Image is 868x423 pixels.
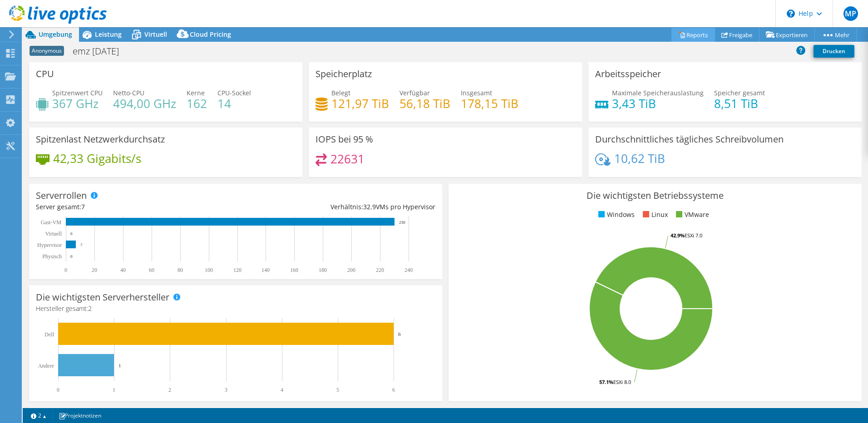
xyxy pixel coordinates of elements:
[25,410,53,421] a: 2
[113,387,115,393] text: 1
[37,242,62,248] text: Hypervisor
[225,387,227,393] text: 3
[596,210,635,220] li: Windows
[80,243,83,247] text: 7
[144,30,167,39] span: Virtuell
[70,231,73,236] text: 0
[217,98,251,108] h4: 14
[461,89,492,97] span: Insgesamt
[331,98,389,108] h4: 121,97 TiB
[595,69,661,79] h3: Arbeitsspeicher
[612,89,704,97] span: Maximale Speicherauslastung
[44,331,54,338] text: Dell
[787,10,795,18] svg: \n
[392,387,395,393] text: 6
[178,267,183,273] text: 80
[36,304,435,314] h4: Hersteller gesamt:
[36,69,54,79] h3: CPU
[290,267,298,273] text: 160
[714,98,765,108] h4: 8,51 TiB
[113,89,144,97] span: Netto-CPU
[363,202,376,211] span: 32.9
[281,387,283,393] text: 4
[69,46,133,56] h1: emz [DATE]
[715,28,759,42] a: Freigabe
[347,267,355,273] text: 200
[599,379,613,385] tspan: 57.1%
[149,267,154,273] text: 60
[39,30,72,39] span: Umgebung
[641,210,668,220] li: Linux
[399,220,405,225] text: 230
[36,202,236,212] div: Server gesamt:
[612,98,704,108] h4: 3,43 TiB
[685,232,702,239] tspan: ESXi 7.0
[57,387,59,393] text: 0
[376,267,384,273] text: 220
[759,28,815,42] a: Exportieren
[714,89,765,97] span: Speicher gesamt
[461,98,518,108] h4: 178,15 TiB
[190,30,231,39] span: Cloud Pricing
[36,292,169,302] h3: Die wichtigsten Serverhersteller
[168,387,171,393] text: 2
[399,98,450,108] h4: 56,18 TiB
[52,410,108,421] a: Projektnotizen
[613,379,631,385] tspan: ESXi 8.0
[205,267,213,273] text: 100
[187,98,207,108] h4: 162
[614,153,665,163] h4: 10,62 TiB
[814,45,854,58] a: Drucken
[187,89,205,97] span: Kerne
[52,89,103,97] span: Spitzenwert CPU
[52,98,103,108] h4: 367 GHz
[36,191,87,201] h3: Serverrollen
[455,191,855,201] h3: Die wichtigsten Betriebssysteme
[319,267,327,273] text: 180
[53,153,141,163] h4: 42,33 Gigabits/s
[671,232,685,239] tspan: 42.9%
[64,267,67,273] text: 0
[233,267,242,273] text: 120
[217,89,251,97] span: CPU-Sockel
[316,69,372,79] h3: Speicherplatz
[70,254,73,259] text: 0
[595,134,784,144] h3: Durchschnittliches tägliches Schreibvolumen
[38,363,54,369] text: Andere
[404,267,413,273] text: 240
[671,28,715,42] a: Reports
[45,231,62,237] text: Virtuell
[36,134,165,144] h3: Spitzenlast Netzwerkdurchsatz
[118,363,121,368] text: 1
[95,30,122,39] span: Leistung
[399,89,430,97] span: Verfügbar
[41,219,62,226] text: Gast-VM
[843,6,858,21] span: MP
[674,210,709,220] li: VMware
[331,89,350,97] span: Belegt
[120,267,126,273] text: 40
[42,253,62,260] text: Physisch
[92,267,97,273] text: 20
[236,202,435,212] div: Verhältnis: VMs pro Hypervisor
[30,46,64,56] span: Anonymous
[316,134,373,144] h3: IOPS bei 95 %
[336,387,339,393] text: 5
[88,304,92,313] span: 2
[330,154,365,164] h4: 22631
[814,28,857,42] a: Mehr
[261,267,270,273] text: 140
[398,331,401,337] text: 6
[113,98,176,108] h4: 494,00 GHz
[81,202,85,211] span: 7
